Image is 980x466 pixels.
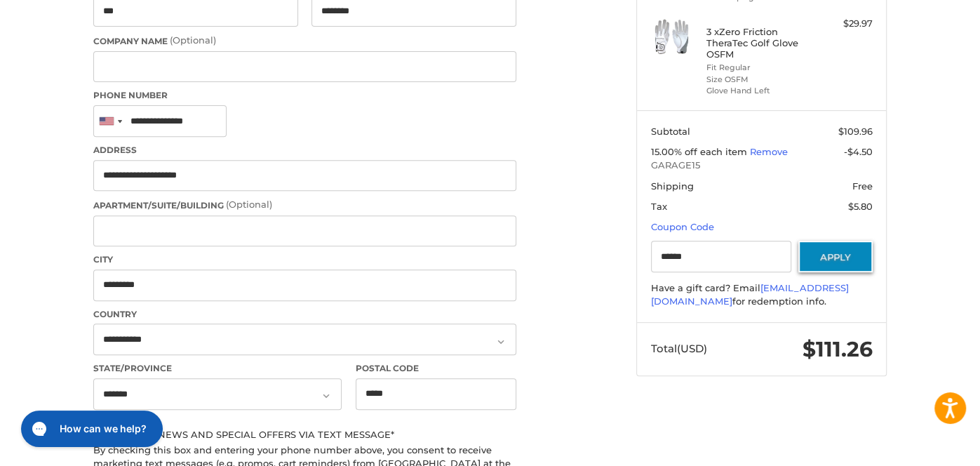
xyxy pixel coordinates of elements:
[651,221,714,232] a: Coupon Code
[852,180,873,192] span: Free
[651,241,792,272] input: Gift Certificate or Coupon Code
[651,201,667,212] span: Tax
[356,362,517,375] label: Postal Code
[651,180,694,192] span: Shipping
[93,89,516,102] label: Phone Number
[14,406,167,452] iframe: Gorgias live chat messenger
[170,34,216,46] small: (Optional)
[706,62,814,74] li: Fit Regular
[93,198,516,212] label: Apartment/Suite/Building
[838,126,873,137] span: $109.96
[93,253,516,266] label: City
[93,34,516,48] label: Company Name
[651,146,750,157] span: 15.00% off each item
[848,201,873,212] span: $5.80
[706,85,814,97] li: Glove Hand Left
[750,146,788,157] a: Remove
[93,362,342,375] label: State/Province
[803,336,873,362] span: $111.26
[817,17,873,31] div: $29.97
[93,308,516,321] label: Country
[706,26,814,60] h4: 3 x Zero Friction TheraTec Golf Glove OSFM
[706,74,814,86] li: Size OSFM
[798,241,873,272] button: Apply
[651,126,690,137] span: Subtotal
[651,159,873,173] span: GARAGE15
[226,199,272,210] small: (Optional)
[94,106,126,136] div: United States: +1
[651,281,873,309] div: Have a gift card? Email for redemption info.
[93,429,516,440] label: Send me news and special offers via text message*
[93,144,516,157] label: Address
[651,342,707,355] span: Total (USD)
[844,146,873,157] span: -$4.50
